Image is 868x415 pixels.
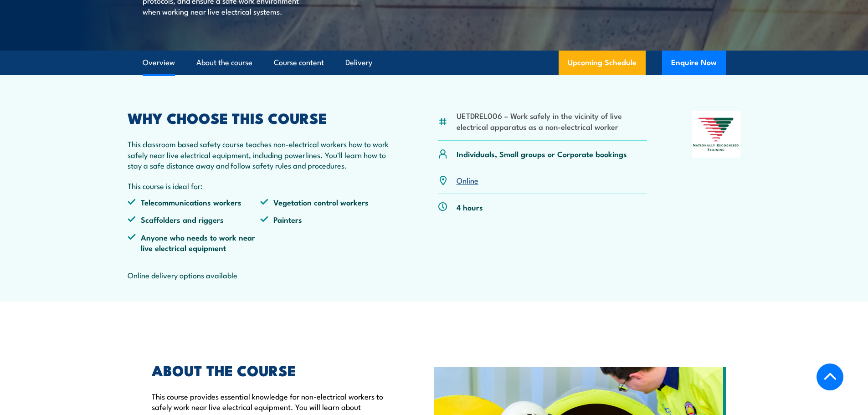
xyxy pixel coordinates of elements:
p: Individuals, Small groups or Corporate bookings [457,149,627,159]
p: 4 hours [457,202,483,212]
h2: ABOUT THE COURSE [152,364,392,376]
a: Upcoming Schedule [559,51,646,75]
p: Online delivery options available [128,270,394,280]
li: Vegetation control workers [260,197,393,207]
li: UETDREL006 – Work safely in the vicinity of live electrical apparatus as a non-electrical worker [457,110,647,132]
li: Painters [260,214,393,225]
li: Telecommunications workers [128,197,261,207]
li: Anyone who needs to work near live electrical equipment [128,232,261,253]
a: Course content [274,51,324,75]
a: Online [457,174,478,185]
button: Enquire Now [662,51,726,75]
p: This classroom based safety course teaches non-electrical workers how to work safely near live el... [128,138,394,170]
p: This course is ideal for: [128,180,394,191]
a: About the course [196,51,252,75]
a: Overview [143,51,175,75]
img: Nationally Recognised Training logo. [692,111,741,158]
h2: WHY CHOOSE THIS COURSE [128,111,394,124]
li: Scaffolders and riggers [128,214,261,225]
a: Delivery [345,51,372,75]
